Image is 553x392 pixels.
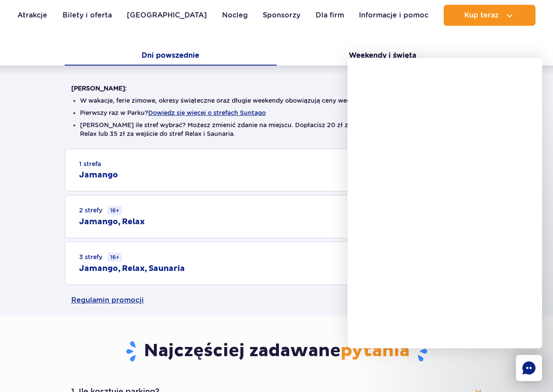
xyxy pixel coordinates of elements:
a: Regulamin promocji [71,285,482,316]
div: Chat [516,355,542,381]
li: W wakacje, ferie zimowe, okresy świąteczne oraz długie weekendy obowiązują ceny weekendowe. [80,96,473,105]
li: Pierwszy raz w Parku? [80,108,473,117]
h2: Jamango [79,170,118,180]
a: Bilety i oferta [63,5,112,26]
li: [PERSON_NAME] ile stref wybrać? Możesz zmienić zdanie na miejscu. Dopłacisz 20 zł za wejście do s... [80,121,473,138]
a: Atrakcje [17,5,47,26]
button: Dowiedz się więcej o strefach Suntago [148,109,266,116]
strong: [PERSON_NAME]: [71,85,127,92]
small: 3 strefy [79,253,122,262]
h2: Jamango, Relax, Saunaria [79,264,185,274]
span: Kup teraz [464,11,499,19]
button: Weekendy i święta [277,47,489,66]
a: Nocleg [222,5,248,26]
a: [GEOGRAPHIC_DATA] [127,5,207,26]
span: pytania [341,340,410,362]
a: Informacje i pomoc [359,5,428,26]
small: 16+ [108,253,122,262]
h3: Najczęściej zadawane [71,340,482,363]
h2: Jamango, Relax [79,217,145,227]
iframe: chatbot [348,58,542,348]
a: Sponsorzy [263,5,300,26]
small: 2 strefy [79,206,122,215]
small: 1 strefa [79,160,101,168]
button: Dni powszednie [65,47,277,66]
small: 16+ [108,206,122,215]
a: Dla firm [316,5,344,26]
button: Kup teraz [444,5,536,26]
